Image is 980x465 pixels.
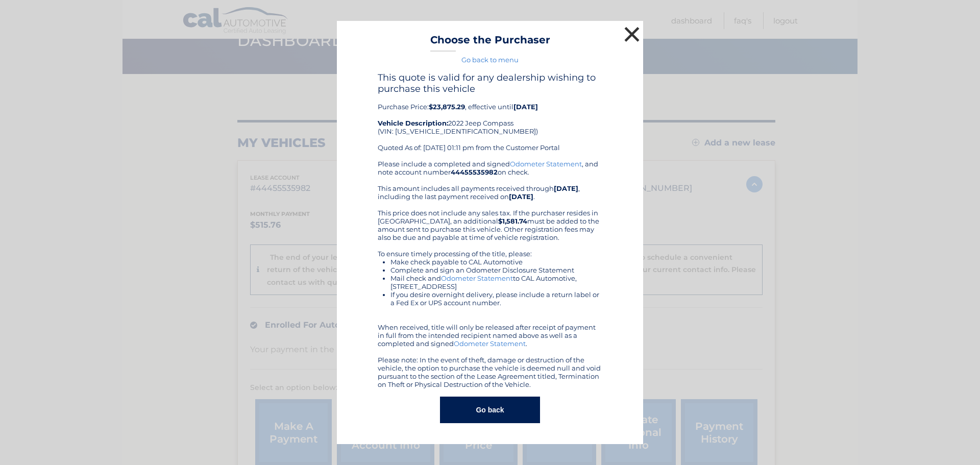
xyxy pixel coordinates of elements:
[441,274,513,282] a: Odometer Statement
[622,24,642,44] button: ×
[554,184,578,192] b: [DATE]
[378,119,448,127] strong: Vehicle Description:
[461,56,519,64] a: Go back to menu
[378,72,602,160] div: Purchase Price: , effective until 2022 Jeep Compass (VIN: [US_VEHICLE_IDENTIFICATION_NUMBER]) Quo...
[390,258,602,266] li: Make check payable to CAL Automotive
[509,192,533,201] b: [DATE]
[454,339,526,348] a: Odometer Statement
[451,168,498,176] b: 44455535982
[440,397,540,423] button: Go back
[378,160,602,388] div: Please include a completed and signed , and note account number on check. This amount includes al...
[513,103,538,111] b: [DATE]
[390,274,602,290] li: Mail check and to CAL Automotive, [STREET_ADDRESS]
[430,34,550,52] h3: Choose the Purchaser
[390,266,602,274] li: Complete and sign an Odometer Disclosure Statement
[498,217,527,225] b: $1,581.74
[429,103,465,111] b: $23,875.29
[378,72,602,94] h4: This quote is valid for any dealership wishing to purchase this vehicle
[510,160,582,168] a: Odometer Statement
[390,290,602,307] li: If you desire overnight delivery, please include a return label or a Fed Ex or UPS account number.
